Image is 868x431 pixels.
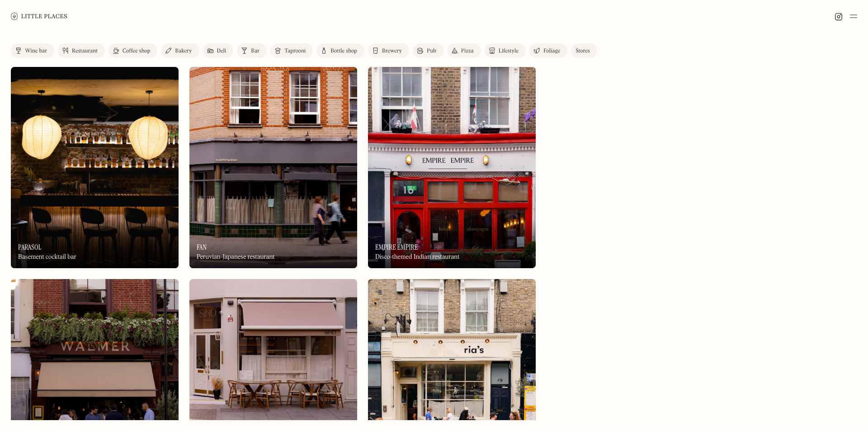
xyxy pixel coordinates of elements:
a: Coffee shop [108,43,157,58]
a: Pub [413,43,443,58]
a: Bottle shop [316,43,364,58]
h3: Parasol [18,243,42,251]
a: Bar [237,43,267,58]
a: FanFanFanPeruvian-Japanese restaurant [189,67,357,268]
a: Stores [571,43,597,58]
div: Taproom [284,48,306,54]
div: Restaurant [72,48,98,54]
a: Bakery [161,43,199,58]
div: Bottle shop [330,48,357,54]
div: Deli [217,48,226,54]
div: Peruvian-Japanese restaurant [197,253,275,261]
img: Fan [189,67,357,268]
div: Pub [427,48,436,54]
a: Foliage [529,43,567,58]
img: Empire Empire [368,67,536,268]
div: Brewery [382,48,402,54]
div: Foliage [543,48,560,54]
img: Parasol [11,67,179,268]
div: Wine bar [25,48,47,54]
a: Empire EmpireEmpire EmpireEmpire EmpireDisco-themed Indian restaurant [368,67,536,268]
div: Disco-themed Indian restaurant [375,253,459,261]
a: Wine bar [11,43,54,58]
a: Pizza [447,43,481,58]
div: Bakery [175,48,192,54]
a: ParasolParasolParasolBasement cocktail bar [11,67,179,268]
a: Restaurant [58,43,105,58]
a: Lifestyle [485,43,526,58]
h3: Fan [197,243,207,251]
div: Coffee shop [123,48,150,54]
div: Bar [251,48,259,54]
a: Deli [203,43,234,58]
a: Taproom [270,43,313,58]
div: Lifestyle [499,48,519,54]
div: Stores [576,48,590,54]
a: Brewery [368,43,409,58]
div: Basement cocktail bar [18,253,76,261]
h3: Empire Empire [375,243,418,251]
div: Pizza [461,48,474,54]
